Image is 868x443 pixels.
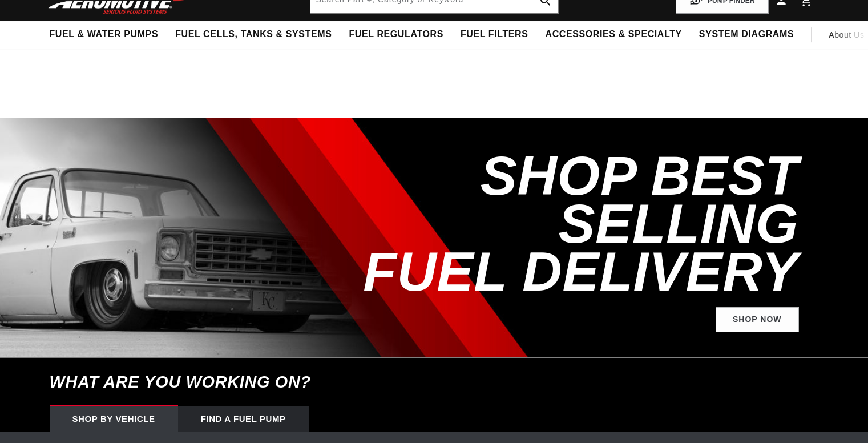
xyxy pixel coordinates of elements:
h6: What are you working on? [21,358,847,406]
span: Fuel Regulators [349,29,443,41]
span: Accessories & Specialty [546,29,682,41]
a: Shop Now [716,307,799,333]
span: Fuel Filters [461,29,528,41]
summary: Fuel Regulators [340,21,451,48]
summary: System Diagrams [691,21,802,48]
summary: Fuel & Water Pumps [41,21,167,48]
span: Fuel Cells, Tanks & Systems [175,29,332,41]
span: Fuel & Water Pumps [50,29,159,41]
span: About Us [829,30,864,39]
summary: Fuel Filters [452,21,537,48]
span: System Diagrams [699,29,794,41]
summary: Accessories & Specialty [537,21,691,48]
summary: Fuel Cells, Tanks & Systems [167,21,340,48]
h2: SHOP BEST SELLING FUEL DELIVERY [311,152,799,296]
div: Find a Fuel Pump [178,406,309,432]
div: Shop by vehicle [50,406,178,432]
